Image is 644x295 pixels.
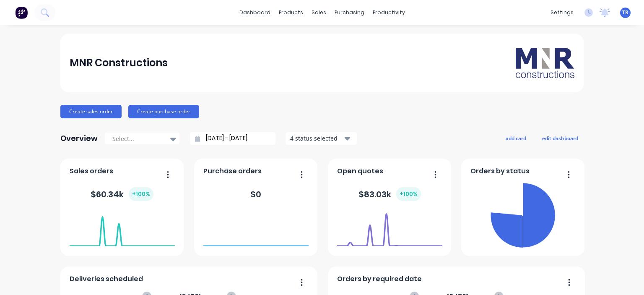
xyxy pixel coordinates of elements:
[396,187,421,201] div: + 100 %
[358,187,421,201] div: $ 83.03k
[337,166,383,176] span: Open quotes
[70,166,113,176] span: Sales orders
[330,6,369,19] div: purchasing
[286,132,357,145] button: 4 status selected
[290,134,343,143] div: 4 status selected
[250,188,261,201] div: $ 0
[60,130,98,147] div: Overview
[203,166,262,176] span: Purchase orders
[129,187,153,201] div: + 100 %
[128,105,199,118] button: Create purchase order
[337,274,422,284] span: Orders by required date
[70,55,168,71] div: MNR Constructions
[235,6,275,19] a: dashboard
[91,187,153,201] div: $ 60.34k
[369,6,409,19] div: productivity
[500,133,532,144] button: add card
[470,166,530,176] span: Orders by status
[307,6,330,19] div: sales
[15,6,28,19] img: Factory
[546,6,578,19] div: settings
[537,133,584,144] button: edit dashboard
[622,9,628,16] span: TR
[516,48,574,78] img: MNR Constructions
[60,105,122,118] button: Create sales order
[275,6,307,19] div: products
